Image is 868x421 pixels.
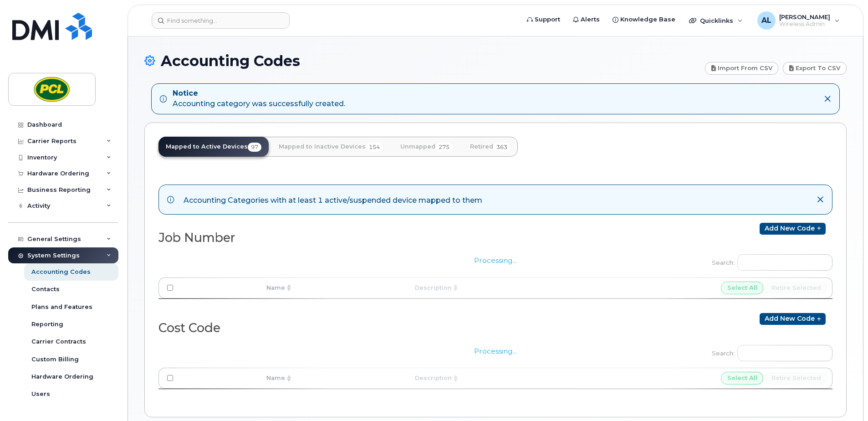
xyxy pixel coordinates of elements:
a: Unmapped [393,137,460,157]
span: 97 [248,143,261,152]
a: Mapped to Active Devices [158,137,269,157]
a: Export to CSV [783,62,847,75]
a: Mapped to Inactive Devices [271,137,390,157]
div: Accounting Categories with at least 1 active/suspended device mapped to them [184,193,482,206]
a: Add new code [760,313,826,325]
div: Processing... [158,337,832,402]
a: Import from CSV [705,62,779,75]
span: 363 [493,143,511,152]
strong: Notice [173,88,345,99]
div: Accounting category was successfully created. [173,88,345,109]
span: 275 [435,143,453,152]
div: Processing... [158,246,832,311]
h1: Accounting Codes [144,53,700,69]
a: Add new code [760,223,826,235]
a: Retired [463,137,518,157]
h2: Job Number [158,231,488,245]
span: 154 [366,143,383,152]
h2: Cost Code [158,321,488,335]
